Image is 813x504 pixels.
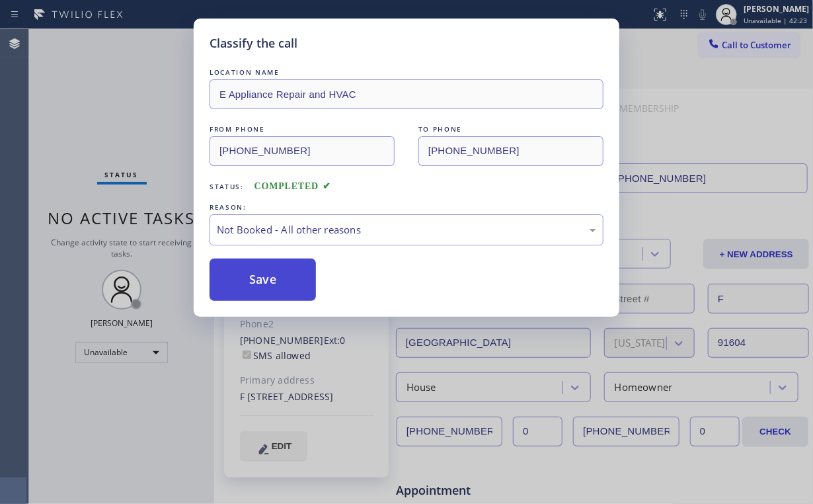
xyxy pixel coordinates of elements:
[418,122,603,136] div: TO PHONE
[210,182,244,191] span: Status:
[418,136,603,166] input: To phone
[210,136,395,166] input: From phone
[210,200,603,214] div: REASON:
[210,122,395,136] div: FROM PHONE
[210,65,603,79] div: LOCATION NAME
[254,181,331,191] span: COMPLETED
[210,259,316,301] button: Save
[217,222,596,237] div: Not Booked - All other reasons
[210,34,297,52] h5: Classify the call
